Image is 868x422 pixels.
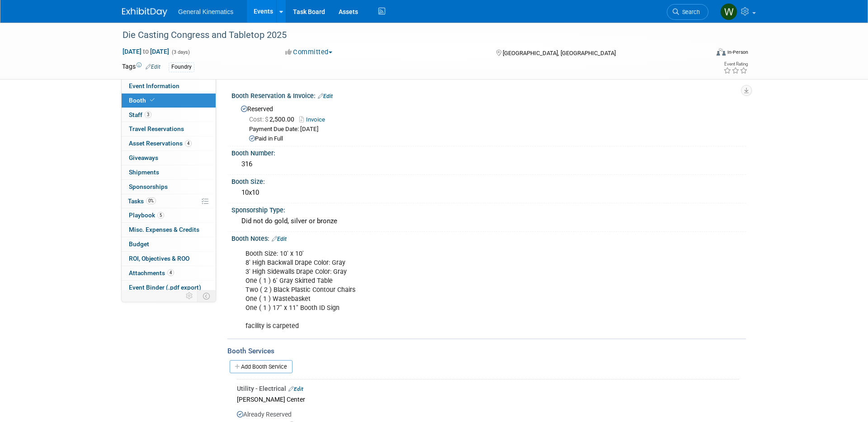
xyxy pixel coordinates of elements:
[122,108,216,122] a: Staff3
[230,360,292,373] a: Add Booth Service
[129,154,158,161] span: Giveaways
[318,93,333,99] a: Edit
[169,62,194,72] div: Foundry
[720,3,737,20] img: Whitney Swanson
[122,223,216,237] a: Misc. Expenses & Credits
[717,48,726,56] img: Format-Inperson.png
[122,151,216,165] a: Giveaways
[122,237,216,251] a: Budget
[150,98,155,103] i: Booth reservation complete
[503,50,616,56] span: [GEOGRAPHIC_DATA], [GEOGRAPHIC_DATA]
[146,64,160,70] a: Edit
[239,245,646,336] div: Booth Size: 10' x 10' 8' High Backwall Drape Color: Gray 3' High Sidewalls Drape Color: Gray One ...
[129,169,159,176] span: Shipments
[282,47,336,57] button: Committed
[122,62,160,72] td: Tags
[182,290,198,302] td: Personalize Event Tab Strip
[185,140,192,147] span: 4
[122,208,216,222] a: Playbook5
[122,94,216,108] a: Booth
[122,122,216,136] a: Travel Reservations
[128,197,156,205] span: Tasks
[227,346,746,356] div: Booth Services
[198,290,216,302] td: Toggle Event Tabs
[679,9,700,15] span: Search
[122,252,216,266] a: ROI, Objectives & ROO
[178,8,233,15] span: General Kinematics
[122,281,216,295] a: Event Binder (.pdf export)
[231,89,746,101] div: Booth Reservation & Invoice:
[146,197,156,204] span: 0%
[122,47,170,56] span: [DATE] [DATE]
[129,284,201,291] span: Event Binder (.pdf export)
[249,125,739,134] div: Payment Due Date: [DATE]
[231,175,746,186] div: Booth Size:
[288,386,303,392] a: Edit
[238,102,739,143] div: Reserved
[249,135,739,143] div: Paid in Full
[129,125,184,132] span: Travel Reservations
[129,183,168,190] span: Sponsorships
[727,49,748,56] div: In-Person
[231,232,746,244] div: Booth Notes:
[129,82,179,89] span: Event Information
[723,62,748,66] div: Event Rating
[122,266,216,280] a: Attachments4
[249,116,269,123] span: Cost: $
[129,255,189,262] span: ROI, Objectives & ROO
[122,194,216,208] a: Tasks0%
[667,4,708,20] a: Search
[142,48,150,55] span: to
[299,116,330,123] a: Invoice
[249,116,298,123] span: 2,500.00
[122,8,167,17] img: ExhibitDay
[237,393,739,405] div: [PERSON_NAME] Center
[119,27,695,43] div: Die Casting Congress and Tabletop 2025
[238,157,739,171] div: 316
[231,146,746,158] div: Booth Number:
[129,111,151,118] span: Staff
[231,203,746,215] div: Sponsorship Type:
[129,240,149,248] span: Budget
[171,49,190,55] span: (3 days)
[129,269,174,277] span: Attachments
[238,214,739,228] div: Did not do gold, silver or bronze
[129,97,156,104] span: Booth
[237,384,739,393] div: Utility - Electrical
[122,79,216,93] a: Event Information
[655,47,748,61] div: Event Format
[122,165,216,179] a: Shipments
[129,226,199,233] span: Misc. Expenses & Credits
[122,136,216,150] a: Asset Reservations4
[129,211,164,219] span: Playbook
[238,186,739,200] div: 10x10
[129,140,192,147] span: Asset Reservations
[272,236,287,242] a: Edit
[122,180,216,194] a: Sponsorships
[167,269,174,276] span: 4
[157,212,164,219] span: 5
[145,111,151,118] span: 3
